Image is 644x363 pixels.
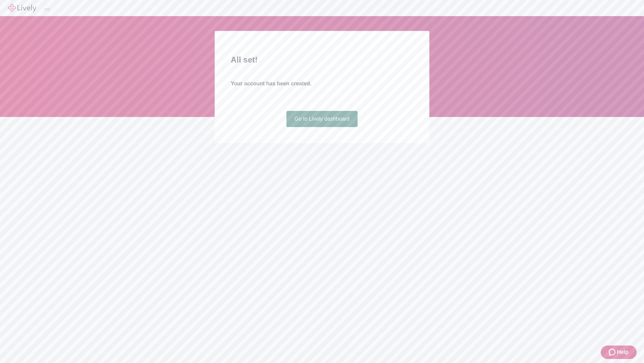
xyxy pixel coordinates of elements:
[286,111,358,127] a: Go to Lively dashboard
[231,54,413,66] h2: All set!
[231,80,413,88] h4: Your account has been created.
[601,346,637,359] button: Zendesk support iconHelp
[8,4,36,12] img: Lively
[609,348,617,356] svg: Zendesk support icon
[617,348,629,356] span: Help
[44,8,50,10] button: Log out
